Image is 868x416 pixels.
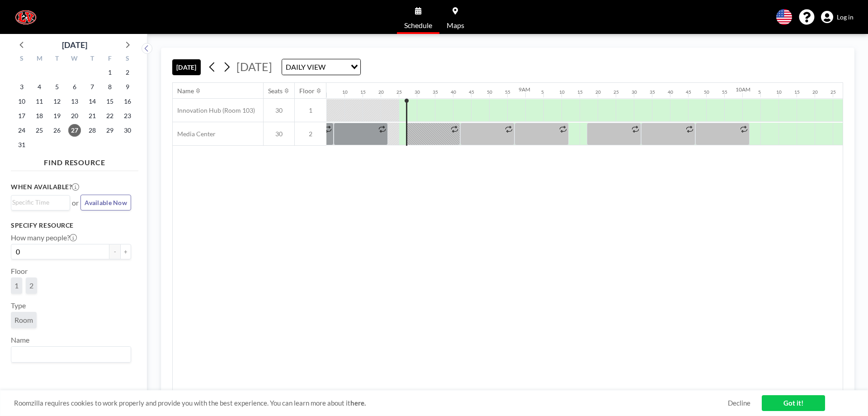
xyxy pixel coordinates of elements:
div: 20 [812,89,818,95]
input: Search for option [12,349,126,360]
div: 15 [577,89,583,95]
div: 55 [722,89,727,95]
div: 30 [415,89,420,95]
span: Sunday, August 3, 2025 [15,81,28,93]
span: or [72,198,79,207]
span: Saturday, August 2, 2025 [121,66,134,79]
span: Saturday, August 16, 2025 [121,95,134,108]
div: 35 [650,89,655,95]
span: Log in [837,13,854,21]
h3: Specify resource [11,221,131,230]
span: Thursday, August 7, 2025 [86,81,99,93]
span: 1 [295,106,326,115]
a: here. [350,399,366,407]
span: Friday, August 15, 2025 [104,95,116,108]
button: + [120,244,131,259]
span: Maps [447,22,464,29]
span: Monday, August 4, 2025 [33,81,46,93]
div: T [48,53,66,65]
div: Name [177,87,194,95]
input: Search for option [12,197,65,207]
div: 30 [632,89,637,95]
span: Schedule [404,22,432,29]
span: Roomzilla requires cookies to work properly and provide you with the best experience. You can lea... [14,399,728,407]
input: Search for option [328,61,345,73]
div: 50 [704,89,709,95]
div: 40 [668,89,673,95]
button: [DATE] [172,59,201,75]
div: T [83,53,101,65]
div: 50 [487,89,492,95]
div: 10AM [736,86,750,93]
span: 30 [264,106,294,115]
div: S [118,53,136,65]
a: Decline [728,399,750,407]
span: Monday, August 11, 2025 [33,95,46,108]
span: Media Center [173,130,216,138]
span: Thursday, August 14, 2025 [86,95,99,108]
span: DAILY VIEW [284,61,327,73]
label: How many people? [11,233,77,242]
div: 15 [794,89,800,95]
button: Available Now [80,195,131,210]
span: Saturday, August 23, 2025 [121,110,134,122]
span: Sunday, August 31, 2025 [15,139,28,151]
span: Monday, August 18, 2025 [33,110,46,122]
label: Type [11,301,26,310]
div: W [66,53,84,65]
span: Sunday, August 24, 2025 [15,124,28,137]
span: Innovation Hub (Room 103) [173,106,255,115]
span: 1 [14,281,19,290]
button: - [109,244,120,259]
div: Seats [268,87,283,95]
div: M [31,53,48,65]
span: Thursday, August 21, 2025 [86,110,99,122]
span: Wednesday, August 6, 2025 [68,81,81,93]
div: 25 [830,89,836,95]
a: Log in [821,11,854,24]
span: Friday, August 22, 2025 [104,110,116,122]
div: 20 [378,89,384,95]
span: Friday, August 1, 2025 [104,66,116,79]
div: Search for option [282,59,360,75]
div: 15 [360,89,366,95]
span: Room [14,316,33,325]
div: Floor [299,87,315,95]
div: 5 [541,89,544,95]
span: 2 [29,281,33,290]
span: Tuesday, August 5, 2025 [51,81,63,93]
label: Floor [11,267,28,276]
span: Wednesday, August 20, 2025 [68,110,81,122]
div: 55 [505,89,510,95]
div: Search for option [11,347,131,362]
span: Tuesday, August 19, 2025 [51,110,63,122]
span: 2 [295,130,326,138]
h4: FIND RESOURCE [11,154,138,167]
div: 5 [758,89,761,95]
div: 40 [451,89,456,95]
span: Tuesday, August 26, 2025 [51,124,63,137]
div: 25 [396,89,402,95]
div: 25 [613,89,619,95]
a: Got it! [762,395,825,411]
div: 10 [776,89,782,95]
span: Wednesday, August 27, 2025 [68,124,81,137]
span: Thursday, August 28, 2025 [86,124,99,137]
span: Monday, August 25, 2025 [33,124,46,137]
div: 35 [433,89,438,95]
span: Friday, August 8, 2025 [104,81,116,93]
div: 20 [595,89,601,95]
span: Friday, August 29, 2025 [104,124,116,137]
div: 10 [342,89,348,95]
div: Search for option [11,196,70,209]
div: 45 [686,89,691,95]
span: [DATE] [236,60,272,73]
span: Sunday, August 17, 2025 [15,110,28,122]
div: S [13,53,31,65]
span: Saturday, August 30, 2025 [121,124,134,137]
div: F [101,53,118,65]
div: 10 [559,89,565,95]
span: Tuesday, August 12, 2025 [51,95,63,108]
div: 9AM [519,86,530,93]
span: Available Now [85,199,127,206]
